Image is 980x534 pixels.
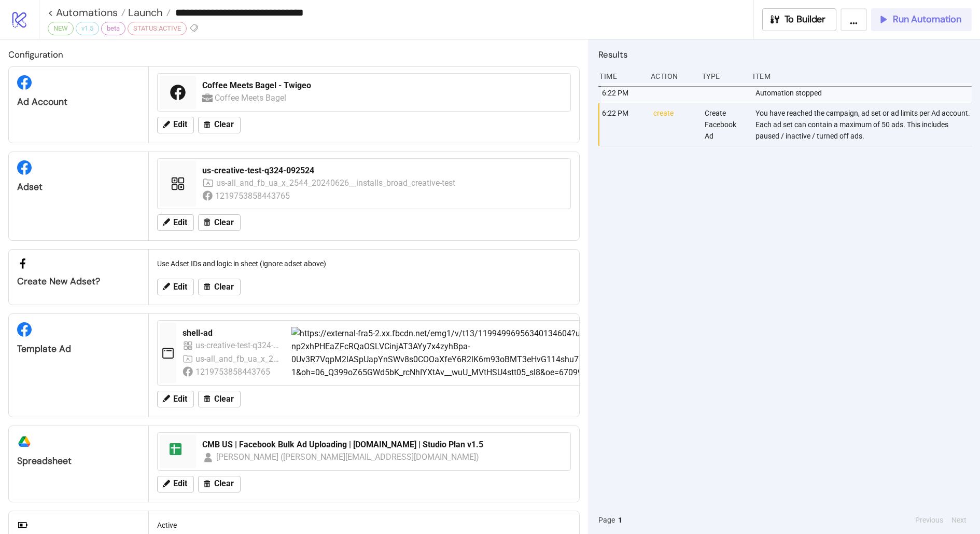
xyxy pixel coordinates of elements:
div: Action [650,66,694,86]
button: Edit [157,279,194,295]
div: You have reached the campaign, ad set or ad limits per Ad account. Each ad set can contain a maxi... [754,103,974,146]
div: us-all_and_fb_ua_x_2544_20240626__installs_broad_creative-test [195,352,279,365]
div: 6:22 PM [601,103,645,146]
div: Create Facebook Ad [704,103,748,146]
div: v1.5 [76,22,99,35]
div: Coffee Meets Bagel [215,91,288,104]
div: create [652,103,696,146]
div: Coffee Meets Bagel - Twigeo [202,80,564,91]
span: Clear [214,479,234,488]
button: Clear [198,279,241,295]
div: STATUS:ACTIVE [128,22,187,35]
button: Previous [912,514,946,526]
span: Page [598,514,615,526]
div: shell-ad [183,327,283,339]
div: NEW [48,22,74,35]
button: To Builder [762,8,837,31]
a: < Automations [48,7,125,18]
span: Edit [173,282,187,292]
div: us-creative-test-q324-092524 [195,339,279,352]
span: Clear [214,120,234,129]
span: Launch [125,6,163,19]
div: Spreadsheet [17,455,140,467]
span: To Builder [785,13,826,25]
span: Clear [214,394,234,404]
span: Clear [214,282,234,292]
div: 1219753858443765 [195,365,272,378]
div: Type [701,66,745,86]
div: Template Ad [17,343,140,355]
span: Run Automation [893,13,961,25]
h2: Configuration [8,48,580,61]
div: Ad Account [17,96,140,108]
div: Time [598,66,642,86]
span: Edit [173,218,187,227]
div: Automation stopped [754,83,974,103]
button: Run Automation [871,8,972,31]
button: Next [948,514,970,526]
button: Edit [157,391,194,407]
div: CMB US | Facebook Bulk Ad Uploading | [DOMAIN_NAME] | Studio Plan v1.5 [202,439,564,450]
button: Clear [198,476,241,492]
div: 1219753858443765 [215,189,291,202]
div: [PERSON_NAME] ([PERSON_NAME][EMAIL_ADDRESS][DOMAIN_NAME]) [216,450,480,463]
button: Clear [198,214,241,231]
button: Edit [157,476,194,492]
div: us-all_and_fb_ua_x_2544_20240626__installs_broad_creative-test [216,176,456,189]
div: us-creative-test-q324-092524 [202,165,564,176]
a: Launch [125,7,171,18]
div: Create new adset? [17,276,140,287]
div: beta [101,22,125,35]
button: 1 [615,514,625,526]
div: 6:22 PM [601,83,645,103]
h2: Results [598,48,972,61]
span: Clear [214,218,234,227]
span: Edit [173,394,187,404]
div: Item [752,66,972,86]
div: Adset [17,181,140,193]
button: Clear [198,391,241,407]
span: Edit [173,120,187,129]
button: Edit [157,117,194,133]
button: Clear [198,117,241,133]
span: Edit [173,479,187,488]
div: Use Adset IDs and logic in sheet (ignore adset above) [153,254,575,273]
button: Edit [157,214,194,231]
button: ... [841,8,867,31]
